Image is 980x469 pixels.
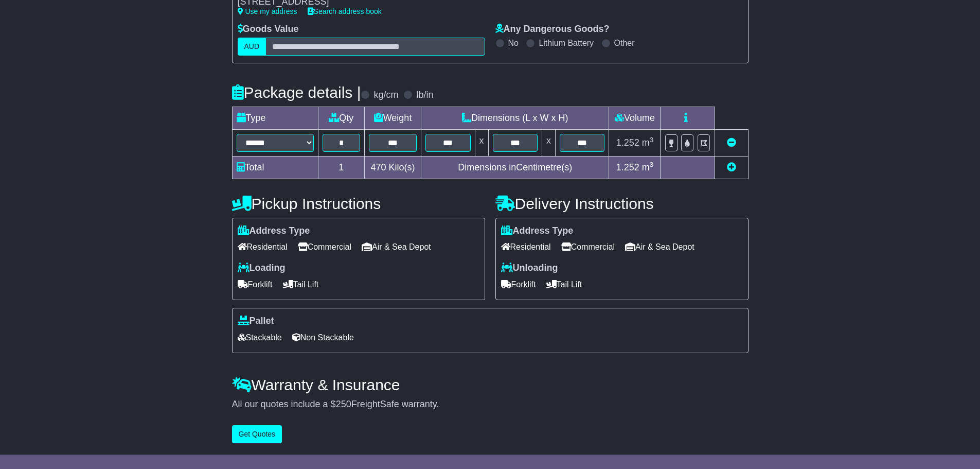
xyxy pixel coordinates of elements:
td: Qty [318,107,365,129]
sup: 3 [650,161,654,168]
label: Loading [238,263,286,274]
td: Dimensions in Centimetre(s) [421,156,609,179]
button: Get Quotes [232,425,282,443]
a: Remove this item [727,137,736,148]
span: Residential [238,239,288,255]
label: Other [614,38,635,48]
sup: 3 [650,136,654,144]
label: AUD [238,38,266,56]
span: Tail Lift [283,276,319,292]
label: Address Type [238,225,310,237]
td: x [542,129,555,156]
h4: Warranty & Insurance [232,376,749,393]
label: kg/cm [373,90,398,101]
label: Unloading [501,263,558,274]
span: m [642,162,654,172]
span: 1.252 [616,162,639,172]
label: No [508,38,519,48]
span: Air & Sea Depot [362,239,431,255]
td: Kilo(s) [365,156,421,179]
td: Type [232,107,318,129]
span: 1.252 [616,137,639,148]
label: Goods Value [238,24,299,35]
span: 250 [336,399,351,409]
a: Use my address [238,7,297,15]
label: Address Type [501,225,574,237]
h4: Delivery Instructions [495,195,749,212]
span: m [642,137,654,148]
span: Air & Sea Depot [625,239,694,255]
label: lb/in [416,90,433,101]
h4: Pickup Instructions [232,195,485,212]
label: Pallet [238,316,274,327]
span: Non Stackable [292,329,354,345]
td: 1 [318,156,365,179]
div: All our quotes include a $ FreightSafe warranty. [232,399,749,410]
span: Forklift [238,276,273,292]
td: Dimensions (L x W x H) [421,107,609,129]
span: Tail Lift [546,276,582,292]
span: Commercial [298,239,351,255]
td: x [475,129,488,156]
label: Lithium Battery [539,38,594,48]
h4: Package details | [232,84,361,101]
span: Stackable [238,329,282,345]
td: Total [232,156,318,179]
span: 470 [371,162,386,172]
td: Weight [365,107,421,129]
span: Forklift [501,276,536,292]
a: Search address book [308,7,382,15]
a: Add new item [727,162,736,172]
span: Commercial [561,239,615,255]
td: Volume [609,107,661,129]
label: Any Dangerous Goods? [495,24,610,35]
span: Residential [501,239,551,255]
